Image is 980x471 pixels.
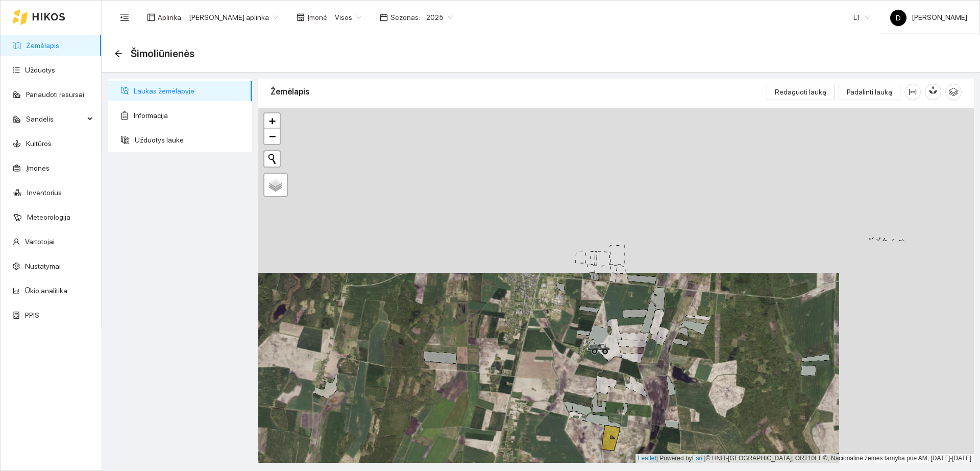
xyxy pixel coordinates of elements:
span: layout [147,13,155,21]
span: menu-fold [120,13,129,22]
span: [PERSON_NAME] [890,13,967,21]
span: Šimoliūnienės [131,45,194,62]
a: Zoom in [264,113,280,129]
a: Užduotys [25,66,55,74]
span: Sezonas : [390,12,420,23]
span: column-width [905,88,920,96]
a: Kultūros [26,139,52,148]
span: LT [853,10,870,25]
a: Įmonės [26,164,50,172]
span: | [704,455,706,462]
a: Panaudoti resursai [26,90,84,99]
span: arrow-left [114,50,122,58]
a: Inventorius [27,189,62,197]
a: Layers [264,174,287,196]
span: − [269,130,276,143]
a: PPIS [25,311,39,319]
a: Redaguoti lauką [767,88,835,96]
span: D [896,10,901,26]
span: Redaguoti lauką [775,86,826,98]
div: | Powered by © HNIT-[GEOGRAPHIC_DATA]; ORT10LT ©, Nacionalinė žemės tarnyba prie AM, [DATE]-[DATE] [635,454,974,463]
span: Sandėlis [26,109,84,129]
a: Žemėlapis [26,41,59,50]
button: Padalinti lauką [839,84,900,100]
span: 2025 [426,10,453,25]
div: Žemėlapis [271,77,767,106]
span: Padalinti lauką [847,86,892,98]
a: Esri [692,455,703,462]
button: Initiate a new search [264,151,280,167]
a: Vartotojai [25,238,55,246]
span: Donato Grakausko aplinka [189,10,278,25]
span: shop [297,13,305,21]
a: Meteorologija [27,213,70,221]
button: menu-fold [114,7,135,28]
span: Visos [335,10,361,25]
div: Atgal [114,50,122,58]
span: Laukas žemėlapyje [134,81,244,101]
a: Leaflet [638,455,656,462]
span: calendar [380,13,388,21]
button: Redaguoti lauką [767,84,835,100]
button: column-width [904,84,921,100]
span: Informacija [134,105,244,126]
a: Ūkio analitika [25,287,67,295]
span: Užduotys lauke [135,130,244,150]
a: Padalinti lauką [839,88,900,96]
a: Nustatymai [25,262,61,270]
span: + [269,114,276,127]
a: Zoom out [264,129,280,144]
span: Įmonė : [307,12,329,23]
span: Aplinka : [158,12,183,23]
